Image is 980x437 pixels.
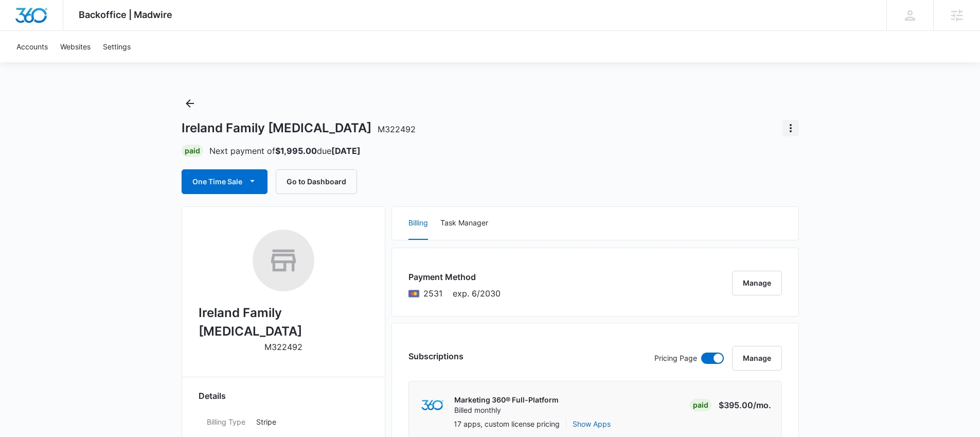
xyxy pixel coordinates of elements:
[199,304,368,341] h2: Ireland Family [MEDICAL_DATA]
[182,169,268,194] button: One Time Sale
[408,350,464,362] h3: Subscriptions
[453,287,501,300] span: exp. 6/2030
[182,120,416,136] h1: Ireland Family [MEDICAL_DATA]
[54,31,97,62] a: Websites
[782,120,799,136] button: Actions
[10,31,54,62] a: Accounts
[732,271,782,295] button: Manage
[690,399,711,411] div: Paid
[719,399,771,411] p: $395.00
[182,95,198,112] button: Back
[421,400,443,411] img: marketing360Logo
[423,287,442,300] span: Mastercard ending with
[275,146,317,156] strong: $1,995.00
[182,145,203,157] div: Paid
[264,341,302,353] p: M322492
[79,9,172,20] span: Backoffice | Madwire
[753,400,771,410] span: /mo.
[732,346,782,371] button: Manage
[573,418,611,429] button: Show Apps
[97,31,137,62] a: Settings
[440,207,488,240] button: Task Manager
[654,353,697,364] p: Pricing Page
[256,416,360,427] p: Stripe
[454,405,559,415] p: Billed monthly
[331,146,361,156] strong: [DATE]
[276,169,357,194] button: Go to Dashboard
[209,145,361,157] p: Next payment of due
[199,390,226,402] span: Details
[454,395,559,405] p: Marketing 360® Full-Platform
[408,271,501,283] h3: Payment Method
[207,416,248,427] dt: Billing Type
[454,418,560,429] p: 17 apps, custom license pricing
[378,124,416,134] span: M322492
[408,207,428,240] button: Billing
